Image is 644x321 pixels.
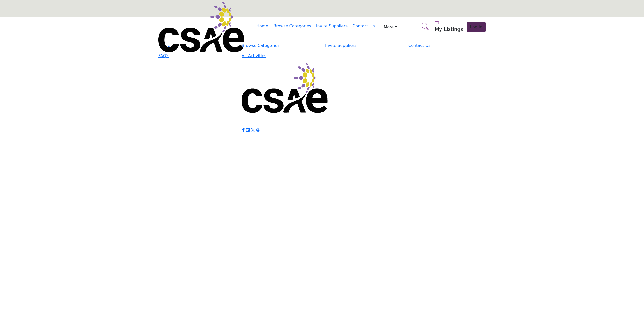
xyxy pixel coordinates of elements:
a: All Activities [242,53,319,59]
a: Home [256,23,268,28]
a: Browse Categories [273,23,311,28]
a: Search [416,20,432,33]
a: More [380,23,401,31]
a: Twitter Link [251,128,255,132]
a: Contact Us [353,23,375,28]
button: Log In [467,22,486,32]
img: No Site Logo [242,63,328,113]
a: FAQ's [158,53,236,59]
a: Threads Link [256,128,260,132]
a: Invite Suppliers [316,23,348,28]
a: Facebook Link [242,128,245,132]
div: My Listings [435,20,463,32]
a: LinkedIn Link [246,128,250,132]
a: Powered by Insight Guide [242,117,293,122]
span: Log In [470,24,482,29]
h5: My Listings [435,26,463,32]
img: Site Logo [158,2,244,52]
